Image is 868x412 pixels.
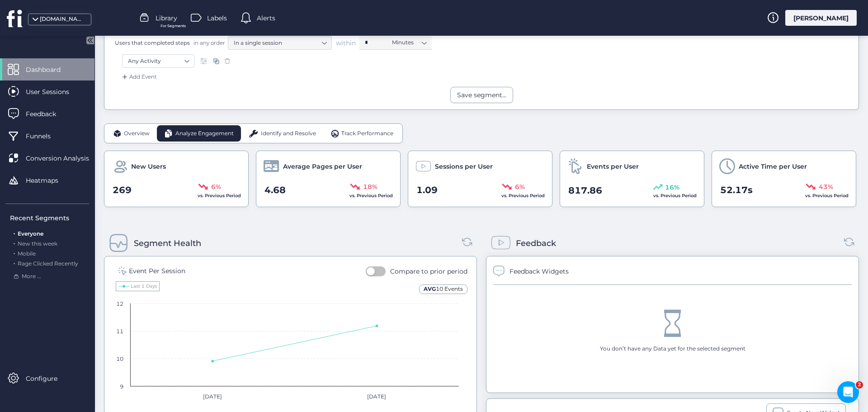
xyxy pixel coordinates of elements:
[26,131,64,141] span: Funnels
[116,328,123,335] text: 11
[14,238,15,247] span: .
[435,161,493,171] span: Sessions per User
[856,381,863,388] span: 2
[116,300,123,307] text: 12
[739,161,807,171] span: Active Time per User
[14,248,15,257] span: .
[198,193,241,199] span: vs. Previous Period
[805,193,849,199] span: vs. Previous Period
[587,161,639,171] span: Events per User
[600,345,745,353] div: You don’t have any Data yet for the selected segment
[665,182,679,192] span: 16%
[416,183,438,197] span: 1.09
[26,374,71,384] span: Configure
[192,39,225,47] span: in any order
[129,266,185,276] div: Event Per Session
[134,237,201,250] div: Segment Health
[207,13,227,23] span: Labels
[120,72,157,81] div: Add Event
[10,213,89,223] div: Recent Segments
[120,383,123,390] text: 9
[18,240,57,247] span: New this week
[349,193,393,199] span: vs. Previous Period
[116,355,123,362] text: 10
[515,182,525,192] span: 6%
[363,182,377,192] span: 18%
[785,10,857,26] div: [PERSON_NAME]
[14,258,15,267] span: .
[392,36,426,49] nz-select-item: Minutes
[18,250,36,257] span: Mobile
[18,260,78,267] span: Rage Clicked Recently
[653,193,697,199] span: vs. Previous Period
[457,90,506,100] div: Save segment...
[22,272,41,281] span: More ...
[14,228,15,237] span: .
[156,13,177,23] span: Library
[211,182,221,192] span: 6%
[264,183,286,197] span: 4.68
[390,266,467,276] div: Compare to prior period
[509,266,569,276] div: Feedback Widgets
[26,175,72,185] span: Heatmaps
[26,153,103,163] span: Conversion Analysis
[128,54,189,68] nz-select-item: Any Activity
[341,129,393,138] span: Track Performance
[516,237,556,250] div: Feedback
[124,129,150,138] span: Overview
[436,285,463,292] span: 10 Events
[113,183,132,197] span: 269
[26,87,83,97] span: User Sessions
[368,393,387,400] text: [DATE]
[26,109,70,119] span: Feedback
[40,15,85,24] div: [DOMAIN_NAME]
[501,193,545,199] span: vs. Previous Period
[283,161,362,171] span: Average Pages per User
[819,182,833,192] span: 43%
[160,23,186,29] span: For Segments
[257,13,275,23] span: Alerts
[720,183,753,197] span: 52.17s
[203,393,222,400] text: [DATE]
[234,36,326,50] nz-select-item: In a single session
[18,230,43,237] span: Everyone
[131,161,166,171] span: New Users
[419,284,467,294] div: AVG
[568,184,602,198] span: 817.86
[837,381,859,403] iframe: Intercom live chat
[336,38,356,47] span: within
[115,39,190,47] span: Users that completed steps
[261,129,316,138] span: Identify and Resolve
[175,129,234,138] span: Analyze Engagement
[131,283,157,289] text: Last 1 Days
[26,65,74,75] span: Dashboard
